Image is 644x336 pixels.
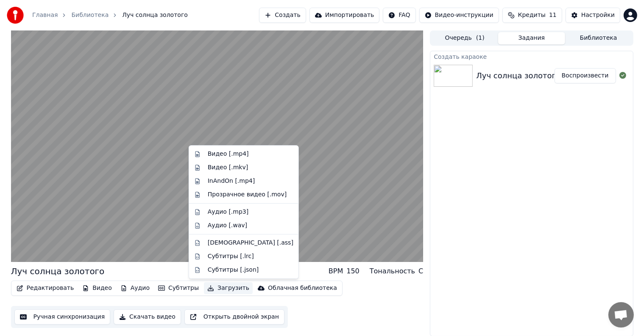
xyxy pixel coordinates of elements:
[79,282,115,294] button: Видео
[208,177,255,185] div: InAndOn [.mp4]
[208,221,247,230] div: Аудио [.wav]
[259,8,306,23] button: Создать
[122,11,188,19] span: Луч солнца золотого
[208,239,293,247] div: [DEMOGRAPHIC_DATA] [.ass]
[370,266,415,276] div: Тональность
[566,8,620,23] button: Настройки
[13,282,78,294] button: Редактировать
[184,309,284,325] button: Открыть двойной экран
[208,252,254,261] div: Субтитры [.lrc]
[71,11,109,19] a: Библиотека
[329,266,343,276] div: BPM
[502,8,562,23] button: Кредиты11
[476,70,560,82] div: Луч солнца золотого
[309,8,380,23] button: Импортировать
[565,32,632,44] button: Библиотека
[383,8,415,23] button: FAQ
[208,150,249,158] div: Видео [.mp4]
[14,309,111,325] button: Ручная синхронизация
[555,68,616,83] button: Воспроизвести
[418,266,423,276] div: C
[204,282,253,294] button: Загрузить
[155,282,202,294] button: Субтитры
[430,51,633,61] div: Создать караоке
[549,11,557,19] span: 11
[208,163,248,172] div: Видео [.mkv]
[7,7,24,24] img: youka
[114,309,181,325] button: Скачать видео
[117,282,153,294] button: Аудио
[268,284,337,292] div: Облачная библиотека
[208,208,248,216] div: Аудио [.mp3]
[11,265,105,277] div: Луч солнца золотого
[608,302,634,328] div: Открытый чат
[32,11,58,19] a: Главная
[431,32,498,44] button: Очередь
[476,34,485,42] span: ( 1 )
[518,11,546,19] span: Кредиты
[498,32,565,44] button: Задания
[346,266,360,276] div: 150
[419,8,499,23] button: Видео-инструкции
[208,190,287,199] div: Прозрачное видео [.mov]
[208,266,259,274] div: Субтитры [.json]
[581,11,615,19] div: Настройки
[32,11,188,19] nav: breadcrumb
